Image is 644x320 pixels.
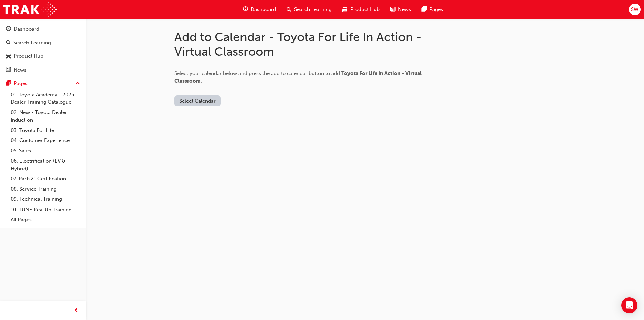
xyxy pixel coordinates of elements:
a: search-iconSearch Learning [281,3,337,16]
span: News [398,6,411,13]
span: news-icon [6,67,11,73]
button: Pages [3,77,83,90]
div: Open Intercom Messenger [621,297,637,313]
span: Toyota For Life In Action - Virtual Classroom [174,70,422,84]
a: 10. TUNE Rev-Up Training [8,204,83,215]
button: Select Calendar [174,95,221,106]
button: SW [629,4,641,15]
a: 09. Technical Training [8,194,83,204]
h1: Add to Calendar - Toyota For Life In Action - Virtual Classroom [174,30,443,59]
img: Trak [3,2,57,17]
span: pages-icon [422,5,427,14]
span: Pages [429,6,443,13]
a: Search Learning [3,37,83,49]
span: car-icon [342,5,347,14]
div: Dashboard [14,25,39,33]
span: Product Hub [350,6,380,13]
span: guage-icon [6,26,11,32]
span: guage-icon [243,5,248,14]
span: search-icon [6,40,11,46]
a: news-iconNews [385,3,416,16]
a: 05. Sales [8,146,83,156]
span: Select your calendar below and press the add to calendar button to add . [174,70,422,84]
span: search-icon [287,5,291,14]
a: Dashboard [3,23,83,35]
div: News [14,66,26,74]
span: pages-icon [6,81,11,87]
a: 07. Parts21 Certification [8,174,83,184]
a: Product Hub [3,50,83,62]
a: All Pages [8,215,83,225]
span: SW [631,6,638,13]
a: car-iconProduct Hub [337,3,385,16]
a: 01. Toyota Academy - 2025 Dealer Training Catalogue [8,90,83,107]
button: DashboardSearch LearningProduct HubNews [3,21,83,77]
div: Product Hub [14,52,43,60]
span: Dashboard [251,6,276,13]
span: up-icon [75,79,80,88]
div: Search Learning [13,39,51,47]
span: Search Learning [294,6,332,13]
div: Pages [14,80,28,87]
span: prev-icon [74,307,79,315]
span: news-icon [390,5,395,14]
a: 03. Toyota For Life [8,125,83,136]
a: 08. Service Training [8,184,83,194]
a: guage-iconDashboard [237,3,281,16]
a: 04. Customer Experience [8,135,83,146]
a: 06. Electrification (EV & Hybrid) [8,156,83,174]
a: pages-iconPages [416,3,448,16]
span: car-icon [6,53,11,59]
a: News [3,64,83,76]
a: 02. New - Toyota Dealer Induction [8,107,83,125]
